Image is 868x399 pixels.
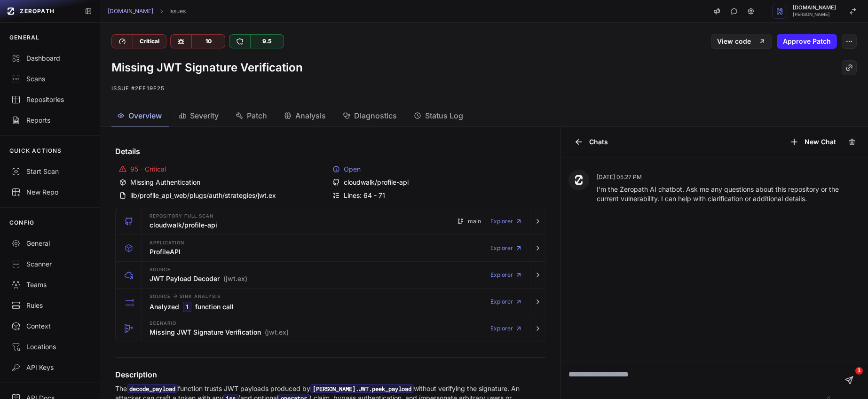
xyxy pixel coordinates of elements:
p: Issue #2fe19e25 [111,83,857,94]
p: CONFIG [9,219,34,227]
p: QUICK ACTIONS [9,147,62,155]
button: Scenario Missing JWT Signature Verification (jwt.ex) Explorer [116,315,545,342]
span: Scenario [150,321,176,326]
span: (jwt.ex) [265,328,289,337]
div: 10 [191,35,225,48]
a: Explorer [490,292,522,311]
div: 95 - Critical [119,164,328,174]
a: View code [711,34,772,49]
button: Approve Patch [777,34,837,49]
div: 9.5 [250,35,284,48]
iframe: Intercom live chat [836,367,859,390]
a: ZEROPATH [4,4,77,19]
code: 1 [183,302,191,312]
span: 1 [855,367,863,375]
div: Dashboard [11,54,88,63]
button: Source JWT Payload Decoder (jwt.ex) Explorer [116,262,545,288]
div: Start Scan [11,167,88,176]
span: Source Sink Analysis [150,292,220,300]
nav: breadcrumb [108,8,186,15]
div: Repositories [11,95,88,104]
span: Severity [190,110,219,121]
div: Context [11,321,88,331]
div: Teams [11,280,88,289]
span: Status Log [425,110,463,121]
div: Critical [133,35,166,48]
div: Lines: 64 - 71 [332,191,542,200]
h3: JWT Payload Decoder [150,274,247,283]
span: ZEROPATH [20,8,55,15]
span: [DOMAIN_NAME] [793,5,836,10]
span: Overview [128,110,162,121]
p: [DATE] 05:27 PM [597,173,860,181]
p: I'm the Zeropath AI chatbot. Ask me any questions about this repository or the current vulnerabil... [597,185,860,203]
span: [PERSON_NAME] [793,12,836,17]
a: Explorer [490,266,522,284]
div: Rules [11,301,88,310]
span: (jwt.ex) [223,274,247,283]
button: Repository Full scan cloudwalk/profile-api main Explorer [116,208,545,235]
span: -> [173,292,178,299]
h4: Details [115,146,545,157]
h4: Description [115,369,545,380]
span: Analysis [295,110,326,121]
div: cloudwalk/profile-api [332,178,542,187]
div: Reports [11,116,88,125]
svg: chevron right, [158,8,165,15]
h3: Missing JWT Signature Verification [150,328,289,337]
a: Explorer [490,319,522,338]
h3: Analyzed function call [150,302,234,312]
h1: Missing JWT Signature Verification [111,60,303,75]
p: GENERAL [9,34,39,41]
span: Application [150,241,184,245]
a: Explorer [490,212,522,231]
div: New Repo [11,188,88,197]
h3: ProfileAPI [150,247,181,257]
a: [DOMAIN_NAME] [108,8,153,15]
div: Missing Authentication [119,178,328,187]
code: decode_payload [127,384,178,393]
div: Locations [11,342,88,352]
button: Application ProfileAPI Explorer [116,235,545,261]
div: Scanner [11,259,88,269]
span: main [468,218,481,225]
h3: cloudwalk/profile-api [150,220,217,230]
button: Source -> Sink Analysis Analyzed 1 function call Explorer [116,289,545,315]
div: Open [332,164,542,174]
span: Source [150,267,171,272]
span: Repository Full scan [150,214,213,219]
code: [PERSON_NAME].JWT.peek_payload [310,384,414,393]
img: Zeropath AI [574,175,584,185]
span: Patch [247,110,267,121]
a: Explorer [490,239,522,258]
a: Issues [169,8,186,15]
div: lib/profile_api_web/plugs/auth/strategies/jwt.ex [119,191,328,200]
div: API Keys [11,363,88,372]
span: Diagnostics [354,110,397,121]
div: Scans [11,74,88,84]
div: General [11,239,88,248]
button: New Chat [784,134,842,149]
button: Chats [568,134,614,149]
